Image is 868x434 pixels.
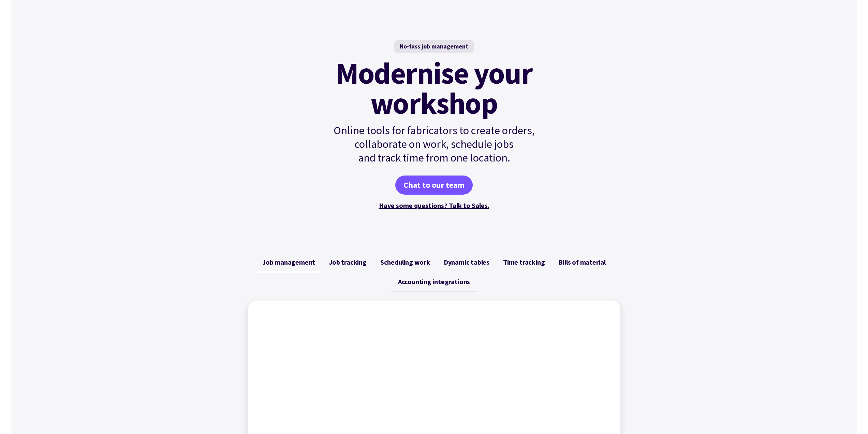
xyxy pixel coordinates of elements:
[380,258,430,266] span: Scheduling work
[329,258,367,266] span: Job tracking
[751,360,868,434] iframe: Chat Widget
[394,40,474,53] div: No-fuss job management
[398,278,470,286] span: Accounting integrations
[444,258,489,266] span: Dynamic tables
[379,201,489,210] a: Have some questions? Talk to Sales.
[319,124,549,165] p: Online tools for fabricators to create orders, collaborate on work, schedule jobs and track time ...
[262,258,315,266] span: Job management
[503,258,545,266] span: Time tracking
[558,258,606,266] span: Bills of material
[395,176,473,195] a: Chat to our team
[336,58,532,118] mark: Modernise your workshop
